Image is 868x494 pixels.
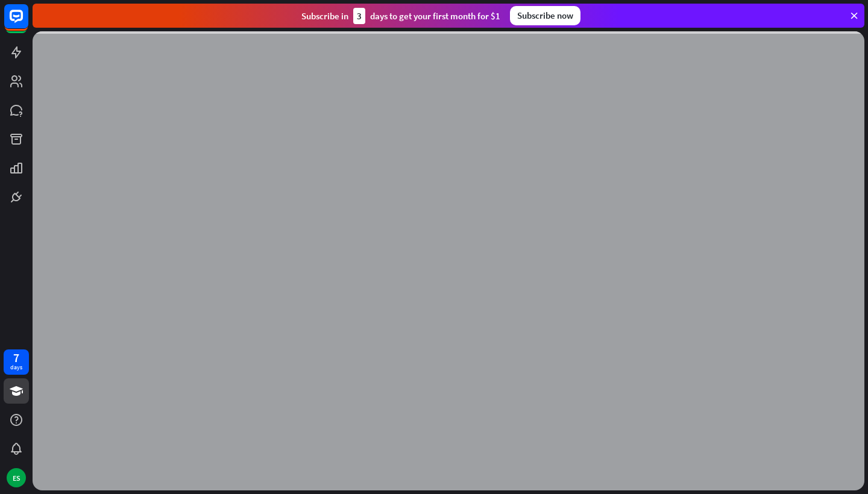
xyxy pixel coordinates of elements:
[13,352,19,363] div: 7
[301,8,500,24] div: Subscribe in days to get your first month for $1
[353,8,365,24] div: 3
[10,363,22,372] div: days
[4,349,29,375] a: 7 days
[7,468,26,487] div: ES
[510,6,580,25] div: Subscribe now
